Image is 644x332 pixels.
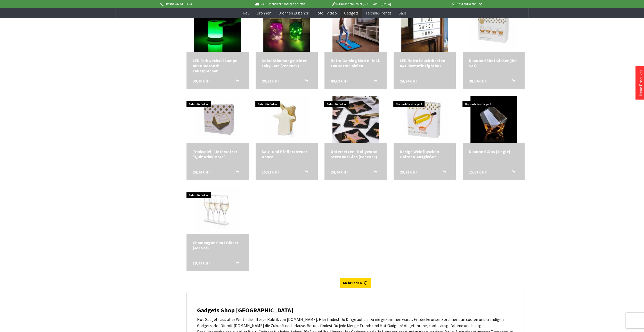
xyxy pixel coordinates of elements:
[194,96,241,143] img: Trinkspiel - Untersetzer "Quiz Drink Mats"
[400,149,450,159] div: Design Weinflaschen Halter & Ausgießer
[193,240,242,250] div: Champagne Shot Gläser (4er Set)
[262,149,312,159] div: Salz- und Pfefferstreuer Dance
[331,169,348,175] span: 24,74 CHF
[312,8,340,18] a: Foto + Video
[316,10,337,16] span: Foto + Video
[262,149,312,159] a: Salz- und Pfefferstreuer Dance 15,81 CHF In den Warenkorb
[331,58,380,68] a: Retro Gaming Matte - inkl. 140 Retro Spielen 49,63 CHF In den Warenkorb
[331,149,380,159] div: Untersetzer - Hollywood Stern aus Glas (6er Pack)
[469,149,519,154] div: Diamond Glas (single)
[340,278,371,288] a: Mehr laden
[400,78,418,84] span: 24,74 CHF
[469,78,487,84] span: 38,04 CHF
[365,10,391,16] span: Technik-Trends
[193,149,242,159] div: Trinkspiel - Untersetzer "Quiz Drink Mats"
[194,187,241,234] img: Champagne Shot Gläser (4er Set)
[230,260,242,267] button: In den Warenkorb
[193,240,242,250] a: Champagne Shot Gläser (4er Set) 19,77 CHF In den Warenkorb
[159,1,240,7] p: Hotline 032 511 11 03
[331,78,348,84] span: 49,63 CHF
[401,96,448,143] img: Design Weinflaschen Halter & Ausgießer
[362,8,395,18] a: Technik-Trends
[275,8,312,18] a: Drohnen Zubehör
[332,5,379,52] img: Retro Gaming Matte - inkl. 140 Retro Spielen
[262,169,280,175] span: 15,81 CHF
[506,169,518,176] button: In den Warenkorb
[239,8,253,18] a: Neu
[395,8,410,18] a: Sale
[470,96,517,143] img: Diamond Glas
[262,58,312,68] a: Solar Stimmungslichter - Fairy Jars (2er Pack) 29,71 CHF In den Warenkorb
[401,1,482,7] p: Kauf auf Rechnung
[257,10,271,16] span: Drohnen
[400,58,450,68] div: LED Retro Leuchtkasten - A4 Cinematic Lightbox
[193,169,210,175] span: 24,74 CHF
[230,169,242,176] button: In den Warenkorb
[469,58,519,68] a: Diamond Shot Gläser (4er Set) 38,04 CHF In den Warenkorb
[193,149,242,159] a: Trinkspiel - Untersetzer "Quiz Drink Mats" 24,74 CHF In den Warenkorb
[230,78,242,85] button: In den Warenkorb
[262,78,280,84] span: 29,71 CHF
[194,5,241,52] img: LED Farbwechsel Lampe mit Bluetooth Lautsprecher
[331,149,380,159] a: Untersetzer - Hollywood Stern aus Glas (6er Pack) 24,74 CHF In den Warenkorb
[437,169,449,176] button: In den Warenkorb
[197,306,294,314] strong: Gadgets Shop [GEOGRAPHIC_DATA]
[469,58,519,68] div: Diamond Shot Gläser (4er Set)
[243,10,250,16] span: Neu
[321,1,401,7] p: DJI Drohnen Dealer [GEOGRAPHIC_DATA]
[368,78,380,85] button: In den Warenkorb
[331,58,380,68] div: Retro Gaming Matte - inkl. 140 Retro Spielen
[299,78,311,85] button: In den Warenkorb
[400,169,418,175] span: 29,71 CHF
[263,5,310,52] img: Solar Stimmungslichter - Fairy Jars (2er Pack)
[193,58,242,73] a: LED Farbwechsel Lampe mit Bluetooth Lautsprecher 39,70 CHF In den Warenkorb
[506,78,518,85] button: In den Warenkorb
[368,169,380,176] button: In den Warenkorb
[332,96,379,143] img: Untersetzer - Hollywood Stern aus Glas (6er Pack)
[279,10,308,16] span: Drohnen Zubehör
[299,169,311,176] button: In den Warenkorb
[193,78,210,84] span: 39,70 CHF
[240,1,321,7] p: Bis 16 Uhr bestellt, morgen geliefert.
[470,5,517,52] img: Diamond Shot Gläser (4er Set)
[344,10,358,16] span: Gadgets
[398,10,406,16] span: Sale
[193,260,210,266] span: 19,77 CHF
[400,58,450,68] a: LED Retro Leuchtkasten - A4 Cinematic Lightbox 24,74 CHF
[193,58,242,73] div: LED Farbwechsel Lampe mit Bluetooth Lautsprecher
[262,58,312,68] div: Solar Stimmungslichter - Fairy Jars (2er Pack)
[638,70,643,96] a: Neue Produkte
[340,8,362,18] a: Gadgets
[253,8,275,18] a: Drohnen
[401,5,448,52] img: LED Retro Leuchtkasten - A4 Cinematic Lightbox
[263,96,310,143] img: Salz- und Pfefferstreuer Dance
[400,149,450,159] a: Design Weinflaschen Halter & Ausgießer 29,71 CHF In den Warenkorb
[469,169,487,175] span: 15,81 CHF
[469,149,519,154] a: Diamond Glas (single) 15,81 CHF In den Warenkorb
